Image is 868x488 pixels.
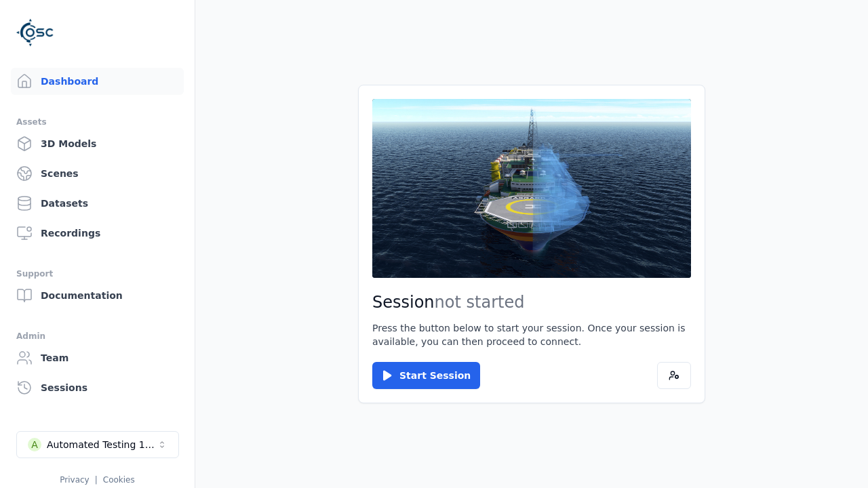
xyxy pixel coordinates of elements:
a: Scenes [11,160,184,187]
button: Start Session [372,362,480,389]
span: | [95,475,98,485]
div: Automated Testing 1 - Playwright [47,438,157,451]
a: Sessions [11,374,184,401]
a: Dashboard [11,68,184,95]
a: Documentation [11,282,184,309]
div: A [28,438,41,451]
div: Assets [16,114,178,130]
a: Team [11,344,184,371]
a: 3D Models [11,130,184,157]
div: Admin [16,328,178,344]
a: Privacy [60,475,89,485]
img: Logo [16,14,54,52]
a: Datasets [11,190,184,217]
a: Recordings [11,220,184,247]
h2: Session [372,291,691,313]
p: Press the button below to start your session. Once your session is available, you can then procee... [372,321,691,348]
button: Select a workspace [16,431,179,458]
span: not started [435,293,525,312]
a: Cookies [103,475,135,485]
div: Support [16,266,178,282]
